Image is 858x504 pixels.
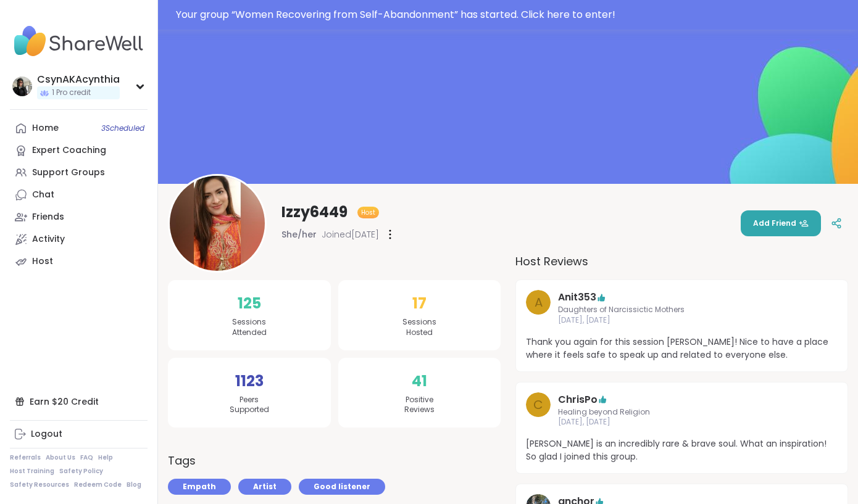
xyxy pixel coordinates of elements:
span: Empath [183,481,216,492]
img: Izzy6449 [170,176,265,271]
span: Peers Supported [230,395,269,416]
span: 3 Scheduled [101,123,144,133]
a: Safety Resources [10,481,69,489]
a: Logout [10,423,148,445]
a: Host [10,250,148,273]
div: Chat [32,189,54,201]
span: Daughters of Narcissictic Mothers [558,305,806,315]
a: Help [98,453,113,462]
span: [DATE], [DATE] [558,417,806,428]
a: Friends [10,206,148,228]
span: 17 [412,292,427,315]
div: Expert Coaching [32,144,106,157]
span: A [535,293,543,312]
div: Your group “ Women Recovering from Self-Abandonment ” has started. Click here to enter! [176,7,851,22]
a: FAQ [80,453,93,462]
span: 1 Pro credit [52,88,91,98]
span: Sessions Hosted [402,317,436,338]
div: Friends [32,211,64,223]
a: Home3Scheduled [10,117,148,139]
span: She/her [281,228,317,241]
a: Anit353 [558,290,596,305]
img: banner [158,30,858,184]
span: Good listener [314,481,370,492]
span: Sessions Attended [232,317,267,338]
div: Support Groups [32,167,105,179]
div: Home [32,122,59,134]
button: Add Friend [741,210,821,236]
a: A [526,290,551,326]
span: [PERSON_NAME] is an incredibly rare & brave soul. What an inspiration! So glad I joined this group. [526,437,838,463]
a: Referrals [10,453,41,462]
span: Healing beyond Religion [558,407,806,418]
a: Host Training [10,467,54,476]
a: ChrisPo [558,392,598,407]
span: C [533,395,543,414]
span: [DATE], [DATE] [558,315,806,326]
span: Joined [DATE] [322,228,379,241]
span: 41 [412,370,427,392]
a: About Us [46,453,75,462]
span: Artist [253,481,277,492]
span: 125 [238,292,261,315]
span: Positive Reviews [404,395,435,416]
a: Blog [127,481,141,489]
a: C [526,392,551,428]
span: Add Friend [753,218,809,229]
span: Thank you again for this session [PERSON_NAME]! Nice to have a place where it feels safe to speak... [526,336,838,361]
span: 1123 [235,370,264,392]
a: Activity [10,228,148,250]
a: Chat [10,184,148,206]
span: Izzy6449 [281,202,348,222]
a: Safety Policy [59,467,103,476]
div: Logout [31,428,62,440]
a: Expert Coaching [10,139,148,162]
div: CsynAKAcynthia [37,73,120,86]
div: Activity [32,233,65,246]
img: CsynAKAcynthia [12,76,32,96]
span: Host [361,208,375,217]
a: Support Groups [10,162,148,184]
div: Host [32,255,53,268]
a: Redeem Code [74,481,122,489]
img: ShareWell Nav Logo [10,20,148,63]
h3: Tags [168,452,196,469]
div: Earn $20 Credit [10,390,148,413]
